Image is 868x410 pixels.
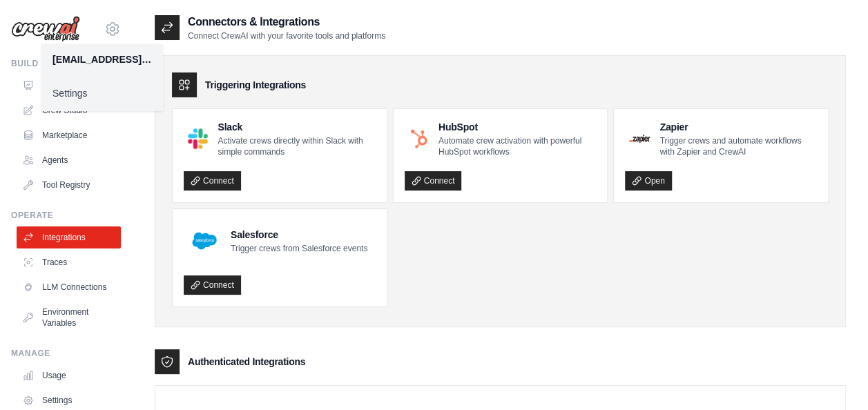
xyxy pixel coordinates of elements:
a: Crew Studio [17,99,121,121]
a: Environment Variables [17,301,121,334]
iframe: Chat Widget [799,344,868,410]
h4: Salesforce [231,228,367,242]
p: Trigger crews from Salesforce events [231,243,367,254]
a: Settings [41,81,163,106]
img: Slack Logo [188,128,208,148]
p: Activate crews directly within Slack with simple commands [218,135,375,157]
a: Agents [17,149,121,171]
a: Traces [17,251,121,273]
img: HubSpot Logo [409,128,429,148]
div: Manage [11,348,121,359]
a: Open [625,171,671,191]
div: Build [11,58,121,69]
img: Zapier Logo [629,135,650,143]
div: Widget de chat [799,344,868,410]
a: LLM Connections [17,276,121,298]
h3: Triggering Integrations [205,78,306,92]
a: Connect [184,171,241,191]
img: Salesforce Logo [188,224,221,257]
p: Trigger crews and automate workflows with Zapier and CrewAI [659,135,817,157]
p: Automate crew activation with powerful HubSpot workflows [438,135,597,157]
h3: Authenticated Integrations [188,355,305,369]
a: Connect [184,275,241,295]
p: Connect CrewAI with your favorite tools and platforms [188,30,385,41]
h4: Zapier [659,120,817,134]
a: Usage [17,364,121,387]
a: Integrations [17,226,121,248]
a: Marketplace [17,124,121,146]
a: Automations [17,75,121,97]
h4: Slack [218,120,375,134]
a: Connect [405,171,462,191]
h4: HubSpot [438,120,597,134]
div: [EMAIL_ADDRESS][DOMAIN_NAME] [52,52,152,66]
h2: Connectors & Integrations [188,14,385,30]
div: Operate [11,210,121,221]
a: Tool Registry [17,174,121,196]
img: Logo [11,16,80,42]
